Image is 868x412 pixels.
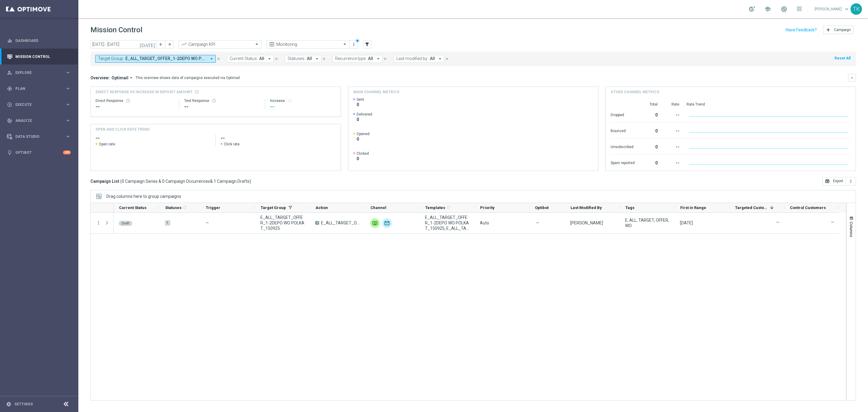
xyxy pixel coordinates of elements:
span: Open rate [99,142,115,147]
div: Test Response [184,98,260,103]
div: Mission Control [7,49,71,65]
div: -- [665,109,679,119]
div: Spam reported [611,157,635,167]
div: person_search Explore keyboard_arrow_right [7,70,71,75]
div: Explore [7,70,65,75]
div: Increase [270,98,336,103]
span: E_ALL_TARGET_OFFER_1-2DEPO WO POLKAT_150925 [321,220,360,226]
span: Current Status: [230,56,258,61]
span: Targeted Customers [735,205,768,210]
span: Trigger [206,205,220,210]
button: more_vert [351,41,357,48]
div: -- [665,141,679,151]
span: Data Studio [15,135,65,138]
span: Draft [122,221,129,225]
span: A [315,221,319,225]
label: — [776,220,779,225]
i: refresh [182,205,187,210]
h1: Mission Control [90,26,142,34]
span: Last modified by: [396,56,428,61]
a: Settings [14,402,33,406]
span: Auto [480,220,489,225]
span: Columns [849,222,854,237]
div: Private message [370,218,380,228]
button: refresh [287,98,292,103]
span: 0 [357,117,372,122]
button: close [382,55,388,62]
span: Last Modified By [571,205,602,210]
span: All [307,56,312,61]
span: 0 [357,102,364,107]
img: Optimail [382,218,392,228]
div: Optibot [7,144,71,160]
span: Calculate column [181,204,187,211]
div: Execute [7,102,65,107]
button: Optimail arrow_drop_down [110,75,136,81]
span: Priority [480,205,495,210]
i: filter_alt [364,42,370,47]
span: — [206,220,209,225]
div: 1 [165,220,170,226]
i: keyboard_arrow_down [850,76,854,80]
div: Data Studio [7,134,65,139]
i: keyboard_arrow_right [65,134,71,139]
span: Execute [15,103,65,106]
i: keyboard_arrow_right [65,86,71,91]
button: Mission Control [7,54,71,59]
div: Press SPACE to select this row. [91,213,114,234]
button: close [444,55,450,62]
div: Rate [665,102,679,107]
colored-tag: Draft [119,220,132,226]
div: 0 [642,157,658,167]
i: arrow_drop_down [314,56,320,62]
span: Optibot [535,205,549,210]
h3: Overview: [90,75,110,81]
button: Target Group: E_ALL_TARGET_OFFER_1-2DEPO WO POLKAT_150925 arrow_drop_down [95,55,216,63]
button: [DATE] [139,40,157,49]
span: 0 [357,136,370,142]
div: 0 [642,125,658,135]
label: — [831,220,834,225]
span: Sent [357,97,364,102]
span: E, ALL, TARGET, OFFER, WO [625,217,670,228]
div: equalizer Dashboard [7,38,71,43]
h3: Campaign List [90,179,251,184]
div: track_changes Analyze keyboard_arrow_right [7,118,71,123]
button: play_circle_outline Execute keyboard_arrow_right [7,102,71,107]
div: Press SPACE to select this row. [114,213,839,234]
div: Direct Response [96,98,174,103]
i: close [445,57,449,61]
span: 0 Campaign Series & 0 Campaign Occurrences [122,179,210,184]
button: Reset All [834,55,851,62]
span: First in Range [680,205,706,210]
i: play_circle_outline [7,102,12,107]
span: Statuses [165,205,181,210]
i: arrow_drop_down [209,56,214,62]
div: gps_fixed Plan keyboard_arrow_right [7,86,71,91]
span: 0 [357,156,369,161]
span: Click rate [224,142,240,147]
i: refresh [446,205,451,210]
i: person_search [7,70,12,75]
button: Data Studio keyboard_arrow_right [7,134,71,139]
ng-select: Campaign KPI [178,40,262,49]
input: Have Feedback? [786,28,817,32]
i: close [274,57,278,61]
div: Row Groups [106,194,181,199]
i: [DATE] [140,42,156,47]
h4: OPEN AND CLICK RATE TREND [96,127,149,132]
a: Optibot [15,144,63,160]
button: more_vert [96,220,101,226]
span: All [259,56,264,61]
i: more_vert [848,179,853,184]
i: equalizer [7,38,12,43]
h2: -- [221,135,336,142]
i: close [322,57,326,61]
button: close [216,55,221,62]
span: Direct Response VS Increase In Deposit Amount [96,89,193,95]
span: E_ALL_TARGET_OFFER_1-2DEPO WO POLKAT_150925 [260,215,305,231]
i: arrow_back [159,42,163,46]
a: Mission Control [15,49,71,65]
